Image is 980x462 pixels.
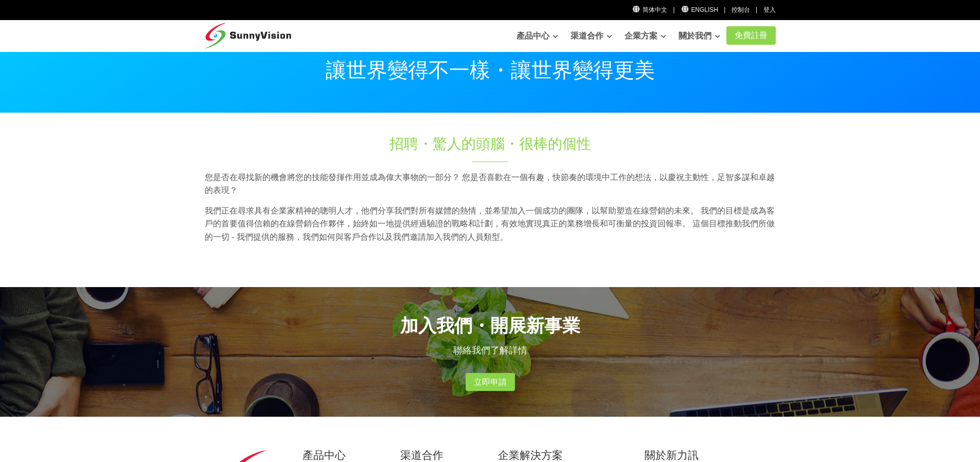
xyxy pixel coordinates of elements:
[466,373,515,392] a: 立即申請
[724,5,725,15] li: |
[571,26,612,46] a: 渠道合作
[726,26,776,45] a: 免費註冊
[516,26,558,46] a: 產品中心
[205,313,776,338] h2: 加入我們・開展新事業
[679,26,720,46] a: 關於我們
[756,5,757,15] li: |
[673,5,674,15] li: |
[632,6,668,13] a: 简体中文
[681,6,718,13] a: English
[205,204,776,244] p: 我們正在尋求具有企業家精神的聰明人才，他們分享我們對所有媒體的熱情，並希望加入一個成功的團隊，以幫助塑造在線營銷的未來。 我們的目標是成為客戶的首要值得信賴的在線營銷合作夥伴，始終如一地提供經過...
[205,343,776,358] p: 聯絡我們了解詳情
[763,6,776,13] a: 登入
[625,26,666,46] a: 企業方案
[205,60,776,80] p: 讓世界變得不一樣・讓世界變得更美
[205,171,776,197] p: 您是否在尋找新的機會將您的技能發揮作用並成為偉大事物的一部分？ 您是否喜歡在一個有趣，快節奏的環境中工作的想法，以慶祝主動性，足智多謀和卓越的表現？
[732,6,750,13] a: 控制台
[319,134,662,154] h1: 招聘・驚人的頭腦・很棒的個性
